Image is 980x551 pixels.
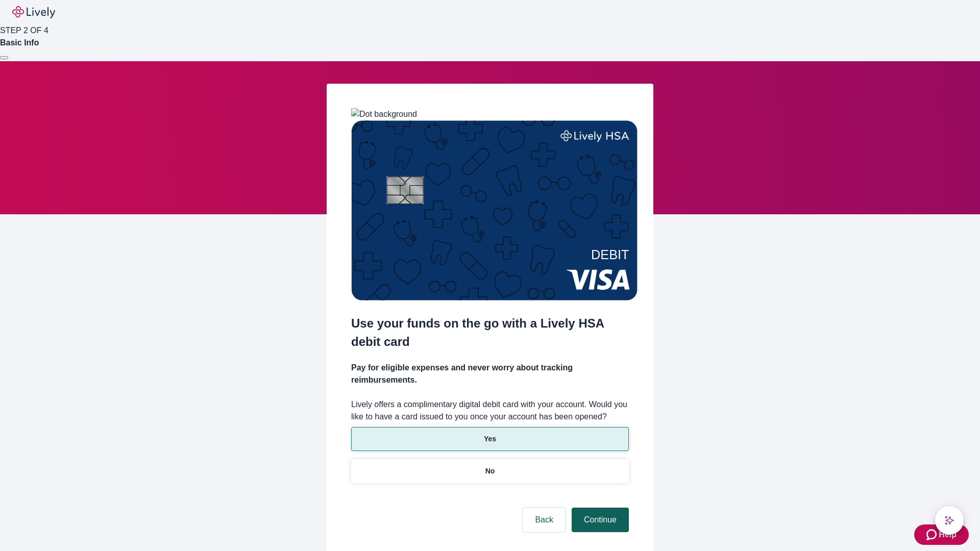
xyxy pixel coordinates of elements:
img: Dot background [351,108,417,120]
h4: Pay for eligible expenses and never worry about tracking reimbursements. [351,362,629,386]
button: chat [935,506,964,535]
h2: Use your funds on the go with a Lively HSA debit card [351,314,629,351]
img: Debit card [351,120,638,300]
span: Help [939,529,957,541]
p: Yes [484,434,496,444]
p: No [485,466,495,477]
label: Lively offers a complimentary digital debit card with your account. Would you like to have a card... [351,398,629,423]
svg: Lively AI Assistant [944,515,954,525]
button: No [351,459,629,483]
button: Zendesk support iconHelp [914,524,969,545]
button: Back [523,508,566,532]
button: Yes [351,427,629,451]
svg: Zendesk support icon [926,529,939,541]
button: Continue [572,508,629,532]
img: Lively [12,6,55,18]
